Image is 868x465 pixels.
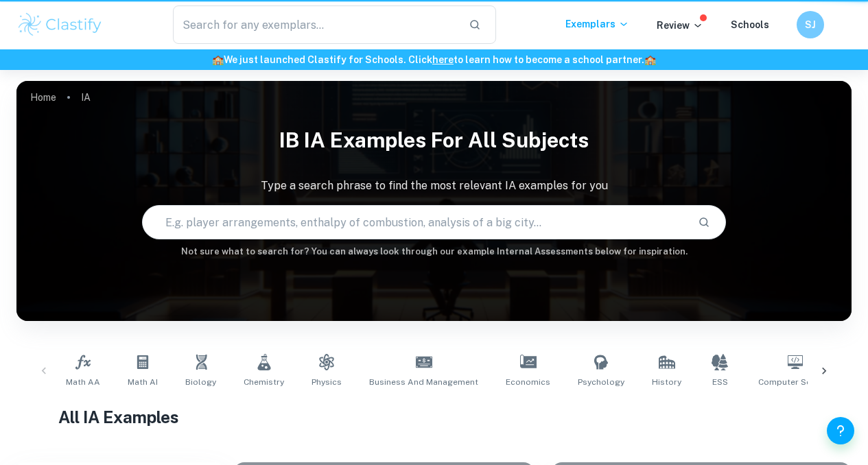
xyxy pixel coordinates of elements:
[369,376,478,388] span: Business and Management
[803,17,819,32] h6: SJ
[173,5,458,44] input: Search for any exemplars...
[565,16,629,32] p: Exemplars
[16,245,852,259] h6: Not sure what to search for? You can always look through our example Internal Assessments below f...
[827,417,854,444] button: Help and Feedback
[797,11,824,38] button: SJ
[16,119,852,161] h1: IB IA examples for all subjects
[30,88,56,107] a: Home
[432,54,454,65] a: here
[185,376,216,388] span: Biology
[143,203,688,241] input: E.g. player arrangements, enthalpy of combustion, analysis of a big city...
[692,211,716,234] button: Search
[244,376,284,388] span: Chemistry
[731,19,769,30] a: Schools
[66,376,100,388] span: Math AA
[16,178,852,194] p: Type a search phrase to find the most relevant IA examples for you
[212,54,224,65] span: 🏫
[657,18,703,33] p: Review
[506,376,550,388] span: Economics
[578,376,624,388] span: Psychology
[712,376,728,388] span: ESS
[312,376,342,388] span: Physics
[652,376,681,388] span: History
[128,376,158,388] span: Math AI
[758,376,832,388] span: Computer Science
[81,90,91,105] p: IA
[16,11,104,38] img: Clastify logo
[644,54,656,65] span: 🏫
[58,405,810,429] h1: All IA Examples
[3,52,865,67] h6: We just launched Clastify for Schools. Click to learn how to become a school partner.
